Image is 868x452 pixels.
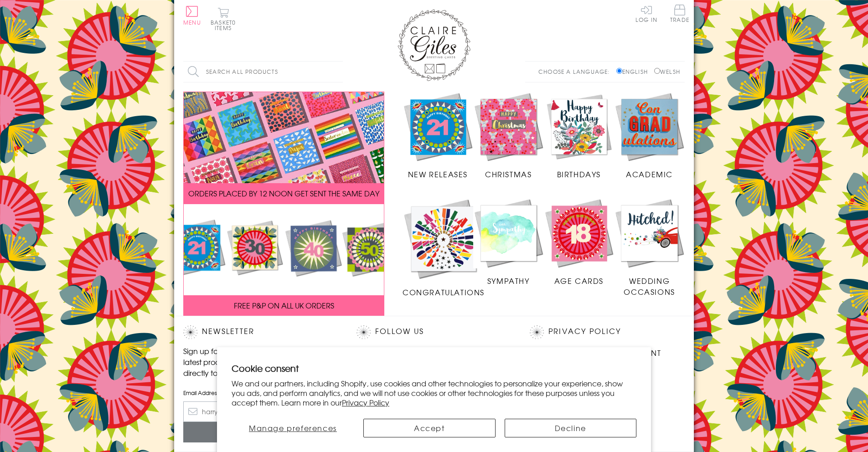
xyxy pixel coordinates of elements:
p: Sign up for our newsletter to receive the latest product launches, news and offers directly to yo... [183,345,338,378]
span: Congratulations [403,287,485,298]
h2: Follow Us [356,325,511,339]
span: 0 items [215,18,236,32]
h2: Cookie consent [232,362,636,375]
input: harry@hogwarts.edu [183,401,338,422]
a: Privacy Policy [342,397,389,408]
p: We and our partners, including Shopify, use cookies and other technologies to personalize your ex... [232,379,636,407]
a: Christmas [473,92,544,180]
a: Log In [635,5,657,22]
button: Basket0 items [211,7,236,31]
a: Age Cards [544,198,615,286]
a: Wedding Occasions [614,198,685,297]
button: Manage preferences [232,419,354,437]
label: Email Address [183,389,338,397]
input: English [616,68,622,74]
span: Trade [670,5,689,22]
a: Trade [670,5,689,24]
h2: Newsletter [183,325,338,339]
span: Academic [626,169,673,180]
a: New Releases [403,92,473,180]
button: Accept [363,419,496,437]
input: Search [334,62,343,82]
label: English [616,67,652,76]
label: Welsh [654,67,680,76]
img: Claire Giles Greetings Cards [398,9,470,81]
a: Congratulations [403,198,485,298]
button: Decline [505,419,637,437]
input: Welsh [654,68,660,74]
span: Wedding Occasions [624,275,675,297]
span: FREE P&P ON ALL UK ORDERS [234,300,334,311]
span: Sympathy [487,275,530,286]
p: Choose a language: [538,67,615,76]
a: Birthdays [544,92,615,180]
span: Menu [183,18,201,26]
p: Join us on our social networking profiles for up to the minute news and product releases the mome... [356,345,511,378]
a: Sympathy [473,198,544,286]
span: Age Cards [554,275,604,286]
span: Manage preferences [249,422,337,433]
span: Christmas [485,169,532,180]
input: Subscribe [183,422,338,442]
span: ORDERS PLACED BY 12 NOON GET SENT THE SAME DAY [188,188,379,199]
input: Search all products [183,62,343,82]
button: Menu [183,6,201,25]
a: Privacy Policy [548,325,621,338]
span: Birthdays [557,169,601,180]
a: Academic [614,92,685,180]
span: New Releases [408,169,468,180]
